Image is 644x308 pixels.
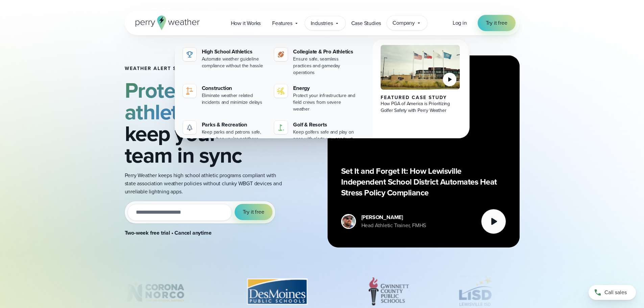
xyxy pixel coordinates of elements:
span: Company [392,19,415,27]
a: Golf & Resorts Keep golfers safe and play on pace with alerts you can trust [271,118,360,145]
img: proathletics-icon@2x-1.svg [277,50,285,58]
p: Set It and Forget It: How Lewisville Independent School District Automates Heat Stress Policy Com... [341,166,506,198]
span: Case Studies [351,19,381,27]
a: Case Studies [345,16,387,30]
a: Parks & Recreation Keep parks and patrons safe, even when you're not there [180,118,269,145]
img: parks-icon-grey.svg [186,123,194,132]
button: Try it free [235,204,272,220]
a: PGA of America, Frisco Campus Featured Case Study How PGA of America is Prioritizing Golfer Safet... [373,40,468,150]
div: Ensure safe, seamless practices and gameday operations [293,56,358,76]
div: Energy [293,84,358,92]
div: Parks & Recreation [202,121,266,129]
div: Construction [202,84,266,92]
div: Head Athletic Trainer, FMHS [361,221,426,230]
div: Collegiate & Pro Athletics [293,48,358,56]
span: Features [272,19,292,27]
h1: Weather Alert System for High School Athletics [125,66,283,71]
strong: Protect student athletes [125,74,269,128]
strong: Two-week free trial • Cancel anytime [125,229,212,237]
span: How it Works [231,19,261,27]
a: Collegiate & Pro Athletics Ensure safe, seamless practices and gameday operations [271,45,360,79]
a: Try it free [478,15,516,31]
div: Eliminate weather related incidents and minimize delays [202,92,266,106]
img: highschool-icon.svg [186,50,194,58]
img: energy-icon@2x-1.svg [277,87,285,95]
div: High School Athletics [202,48,266,56]
img: PGA of America, Frisco Campus [381,45,460,90]
a: Construction Eliminate weather related incidents and minimize delays [180,81,269,109]
a: High School Athletics Automate weather guideline compliance without the hassle [180,45,269,72]
span: Try it free [486,19,507,27]
div: Keep golfers safe and play on pace with alerts you can trust [293,129,358,142]
a: Energy Protect your infrastructure and field crews from severe weather [271,81,360,115]
div: Golf & Resorts [293,121,358,129]
span: Call sales [604,288,627,297]
img: golf-iconV2.svg [277,123,285,132]
div: [PERSON_NAME] [361,213,426,221]
a: Call sales [589,285,636,300]
div: Featured Case Study [381,95,460,100]
div: How PGA of America is Prioritizing Golfer Safety with Perry Weather [381,100,460,114]
span: Log in [453,19,467,27]
span: Try it free [243,208,264,216]
a: Log in [453,19,467,27]
div: Automate weather guideline compliance without the hassle [202,56,266,69]
a: How it Works [225,16,267,30]
p: Perry Weather keeps high school athletic programs compliant with state association weather polici... [125,171,283,196]
img: noun-crane-7630938-1@2x.svg [186,87,194,95]
div: Keep parks and patrons safe, even when you're not there [202,129,266,142]
h2: and keep your team in sync [125,79,283,166]
span: Industries [311,19,333,27]
img: cody-henschke-headshot [342,215,355,228]
div: Protect your infrastructure and field crews from severe weather [293,92,358,113]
